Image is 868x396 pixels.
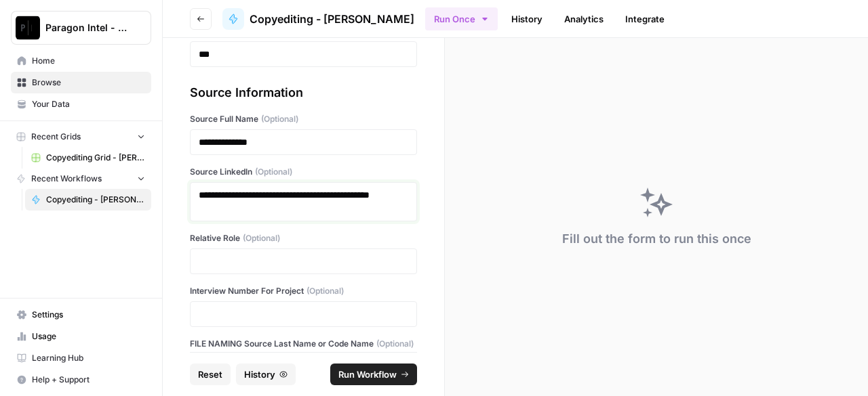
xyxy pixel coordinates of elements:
[11,50,151,72] a: Home
[32,330,145,343] span: Usage
[307,285,344,297] span: (Optional)
[11,93,151,115] a: Your Data
[556,8,612,30] a: Analytics
[190,285,417,297] label: Interview Number For Project
[31,173,102,185] span: Recent Workflows
[11,369,151,391] button: Help + Support
[32,76,145,89] span: Browse
[190,83,417,102] div: Source Information
[32,309,145,321] span: Settings
[236,364,296,385] button: History
[261,113,298,125] span: (Optional)
[243,232,280,244] span: (Optional)
[11,72,151,93] a: Browse
[190,364,231,385] button: Reset
[190,338,417,350] label: FILE NAMING Source Last Name or Code Name
[11,347,151,369] a: Learning Hub
[32,55,145,67] span: Home
[338,368,397,381] span: Run Workflow
[255,166,292,178] span: (Optional)
[425,7,498,30] button: Run Once
[250,11,414,27] span: Copyediting - [PERSON_NAME]
[11,304,151,326] a: Settings
[190,166,417,178] label: Source LinkedIn
[198,368,222,381] span: Reset
[11,169,151,189] button: Recent Workflows
[562,229,751,248] div: Fill out the form to run this once
[11,127,151,147] button: Recent Grids
[244,368,275,381] span: History
[45,21,127,35] span: Paragon Intel - Copyediting
[32,98,145,110] span: Your Data
[376,338,414,350] span: (Optional)
[190,232,417,244] label: Relative Role
[503,8,551,30] a: History
[16,16,40,40] img: Paragon Intel - Copyediting Logo
[11,11,151,45] button: Workspace: Paragon Intel - Copyediting
[32,352,145,364] span: Learning Hub
[32,374,145,386] span: Help + Support
[11,326,151,347] a: Usage
[31,131,81,143] span: Recent Grids
[25,189,151,211] a: Copyediting - [PERSON_NAME]
[46,194,145,206] span: Copyediting - [PERSON_NAME]
[330,364,417,385] button: Run Workflow
[46,152,145,164] span: Copyediting Grid - [PERSON_NAME]
[190,113,417,125] label: Source Full Name
[617,8,673,30] a: Integrate
[222,8,414,30] a: Copyediting - [PERSON_NAME]
[25,147,151,169] a: Copyediting Grid - [PERSON_NAME]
